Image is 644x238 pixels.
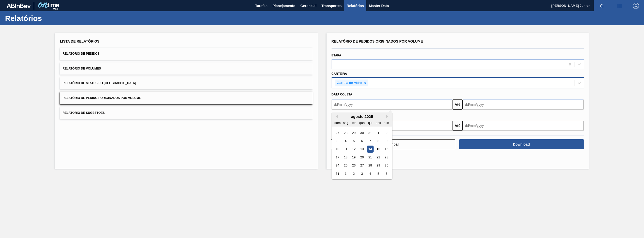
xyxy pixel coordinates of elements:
[350,170,357,177] div: Choose terça-feira, 2 de setembro de 2025
[255,3,267,9] span: Tarefas
[332,54,341,57] label: Etapa
[334,170,341,177] div: Choose domingo, 31 de agosto de 2025
[350,146,357,153] div: Choose terça-feira, 12 de agosto de 2025
[347,3,364,9] span: Relatórios
[358,138,365,144] div: Choose quarta-feira, 6 de agosto de 2025
[617,3,623,9] img: userActions
[5,15,94,21] h1: Relatórios
[63,111,105,115] span: Relatório de Sugestões
[334,138,341,144] div: Choose domingo, 3 de agosto de 2025
[375,146,382,153] div: Choose sexta-feira, 15 de agosto de 2025
[383,154,390,161] div: Choose sábado, 23 de agosto de 2025
[334,115,338,118] button: Previous Month
[375,129,382,136] div: Choose sexta-feira, 1 de agosto de 2025
[342,119,349,126] div: seg
[334,162,341,169] div: Choose domingo, 24 de agosto de 2025
[272,3,295,9] span: Planejamento
[63,96,141,100] span: Relatório de Pedidos Originados por Volume
[459,139,584,149] button: Download
[358,119,365,126] div: qua
[331,139,455,149] button: Limpar
[60,92,313,104] button: Relatório de Pedidos Originados por Volume
[342,129,349,136] div: Choose segunda-feira, 28 de julho de 2025
[594,2,610,9] button: Notificações
[60,62,313,75] button: Relatório de Volumes
[375,119,382,126] div: sex
[383,129,390,136] div: Choose sábado, 2 de agosto de 2025
[332,39,423,43] span: Relatório de Pedidos Originados por Volume
[367,138,373,144] div: Choose quinta-feira, 7 de agosto de 2025
[367,154,373,161] div: Choose quinta-feira, 21 de agosto de 2025
[350,129,357,136] div: Choose terça-feira, 29 de julho de 2025
[367,119,373,126] div: qui
[300,3,316,9] span: Gerencial
[334,154,341,161] div: Choose domingo, 17 de agosto de 2025
[321,3,342,9] span: Transportes
[383,162,390,169] div: Choose sábado, 30 de agosto de 2025
[335,80,363,86] div: Garrafa de Vidro
[463,121,584,131] input: dd/mm/yyyy
[350,119,357,126] div: ter
[60,77,313,89] button: Relatório de Status do [GEOGRAPHIC_DATA]
[63,52,100,55] span: Relatório de Pedidos
[358,146,365,153] div: Choose quarta-feira, 13 de agosto de 2025
[342,154,349,161] div: Choose segunda-feira, 18 de agosto de 2025
[334,129,341,136] div: Choose domingo, 27 de julho de 2025
[332,99,453,110] input: dd/mm/yyyy
[367,129,373,136] div: Choose quinta-feira, 31 de julho de 2025
[60,48,313,60] button: Relatório de Pedidos
[358,154,365,161] div: Choose quarta-feira, 20 de agosto de 2025
[375,154,382,161] div: Choose sexta-feira, 22 de agosto de 2025
[386,115,390,118] button: Next Month
[367,146,373,153] div: Choose quinta-feira, 14 de agosto de 2025
[369,3,389,9] span: Master Data
[350,162,357,169] div: Choose terça-feira, 26 de agosto de 2025
[383,119,390,126] div: sab
[332,72,347,76] label: Carteira
[342,138,349,144] div: Choose segunda-feira, 4 de agosto de 2025
[358,170,365,177] div: Choose quarta-feira, 3 de setembro de 2025
[463,99,584,110] input: dd/mm/yyyy
[375,138,382,144] div: Choose sexta-feira, 8 de agosto de 2025
[367,170,373,177] div: Choose quinta-feira, 4 de setembro de 2025
[63,67,101,70] span: Relatório de Volumes
[358,129,365,136] div: Choose quarta-feira, 30 de julho de 2025
[367,162,373,169] div: Choose quinta-feira, 28 de agosto de 2025
[333,129,390,178] div: month 2025-08
[633,3,639,9] img: Logout
[383,146,390,153] div: Choose sábado, 16 de agosto de 2025
[350,154,357,161] div: Choose terça-feira, 19 de agosto de 2025
[358,162,365,169] div: Choose quarta-feira, 27 de agosto de 2025
[375,170,382,177] div: Choose sexta-feira, 5 de setembro de 2025
[334,119,341,126] div: dom
[334,146,341,153] div: Choose domingo, 10 de agosto de 2025
[63,81,136,85] span: Relatório de Status do [GEOGRAPHIC_DATA]
[383,138,390,144] div: Choose sábado, 9 de agosto de 2025
[60,107,313,119] button: Relatório de Sugestões
[342,170,349,177] div: Choose segunda-feira, 1 de setembro de 2025
[383,170,390,177] div: Choose sábado, 6 de setembro de 2025
[350,138,357,144] div: Choose terça-feira, 5 de agosto de 2025
[453,99,463,110] button: Até
[60,39,100,43] span: Lista de Relatórios
[342,162,349,169] div: Choose segunda-feira, 25 de agosto de 2025
[332,93,352,96] span: Data coleta
[375,162,382,169] div: Choose sexta-feira, 29 de agosto de 2025
[332,114,392,119] div: agosto 2025
[342,146,349,153] div: Choose segunda-feira, 11 de agosto de 2025
[453,121,463,131] button: Até
[7,4,31,8] img: TNhmsLtSVTkK8tSr43FrP2fwEKptu5GPRR3wAAAABJRU5ErkJggg==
